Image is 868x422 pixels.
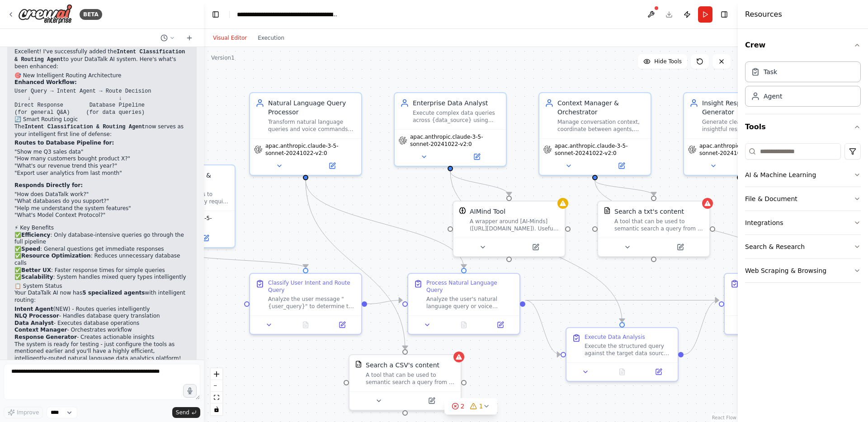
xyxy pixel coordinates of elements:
[14,306,189,313] li: (NEW) - Routes queries intelligently
[211,403,222,415] button: toggle interactivity
[301,180,468,268] g: Edge from 73cbcfef-c7b9-444f-912b-2389dc568a40 to 9e29f563-0b61-4935-9efb-d7d34ad50170
[252,33,290,43] button: Execution
[745,235,861,258] button: Search & Research
[14,48,189,70] p: Excellent! I've successfully added the to your DataTalk AI system. Here's what's been enhanced:
[14,341,189,362] p: The system is ready for testing - just configure the tools as mentioned earlier and you'll have a...
[80,9,102,20] div: BETA
[718,8,731,21] button: Hide right sidebar
[453,201,566,257] div: AIMindToolAIMind ToolA wrapper around [AI-Minds]([URL][DOMAIN_NAME]). Useful for when you need an...
[14,116,189,123] h2: 🔄 Smart Routing Logic
[157,33,179,43] button: Switch to previous chat
[366,371,455,386] div: A tool that can be used to semantic search a query from a CSV's content.
[745,187,861,211] button: File & Document
[14,313,59,319] strong: NLQ Processor
[211,392,222,403] button: fit view
[268,295,356,310] div: Analyze the user message "{user_query}" to determine the intent and appropriate routing path. Cla...
[287,319,325,330] button: No output available
[21,232,50,238] strong: Efficiency
[349,354,462,411] div: CSVSearchToolSearch a CSV's contentA tool that can be used to semantic search a query from a CSV'...
[14,182,83,188] strong: Responds Directly for:
[446,171,627,322] g: Edge from 5e932a72-be5c-4fd0-a3ae-6151ceb3fa64 to e95d0a01-6602-4e0a-982b-8b42c416d215
[654,58,682,65] span: Hide Tools
[590,180,785,268] g: Edge from 28ceb744-1efa-451f-87fb-43a0882ab83c to 24dca699-d068-48aa-b592-615f3b8a7bb9
[268,279,356,294] div: Classify User Intent and Route Query
[510,242,561,253] button: Open in side panel
[211,54,235,61] div: Version 1
[14,79,77,85] strong: Enhanced Workflow:
[590,180,658,196] g: Edge from 28ceb744-1efa-451f-87fb-43a0882ab83c to 587203eb-b4ac-4412-8bbe-fa2acffbf510
[180,233,231,244] button: Open in side panel
[14,163,189,170] li: "What's our revenue trend this year?"
[21,253,91,259] strong: Resource Optimization
[355,361,362,368] img: CSVSearchTool
[14,123,189,138] p: The now serves as your intelligent first line of defense:
[14,225,189,232] h2: ⚡ Key Benefits
[268,118,356,133] div: Transform natural language queries and voice commands into structured, actionable data requests f...
[14,306,53,312] strong: Intent Agent
[525,296,561,359] g: Edge from 9e29f563-0b61-4935-9efb-d7d34ad50170 to e95d0a01-6602-4e0a-982b-8b42c416d215
[745,33,861,58] button: Crew
[265,142,358,157] span: apac.anthropic.claude-3-5-sonnet-20241022-v2:0
[745,9,782,20] h4: Resources
[745,259,861,282] button: Web Scraping & Browsing
[14,320,189,327] li: - Executes database operations
[21,267,51,273] strong: Better UX
[745,140,861,290] div: Tools
[566,327,679,382] div: Execute Data AnalysisExecute the structured query against the target data source "{data_source}" ...
[14,334,77,340] strong: Response Generator
[14,72,189,80] h2: 🎯 New Intelligent Routing Architecture
[14,313,189,320] li: - Handles database query translation
[413,98,500,108] div: Enterprise Data Analyst
[410,133,502,148] span: apac.anthropic.claude-3-5-sonnet-20241022-v2:0
[745,114,861,140] button: Tools
[394,92,507,167] div: Enterprise Data AnalystExecute complex data queries across {data_source} using advanced analytics...
[557,98,645,117] div: Context Manager & Orchestrator
[14,155,189,163] li: "How many customers bought product X?"
[249,92,362,176] div: Natural Language Query ProcessorTransform natural language queries and voice commands into struct...
[643,366,674,377] button: Open in side panel
[764,92,782,101] div: Agent
[683,92,796,176] div: Insight Response GeneratorGenerate clear, actionable, and insightful responses for {user_query} b...
[445,319,483,330] button: No output available
[597,201,710,257] div: TXTSearchToolSearch a txt's contentA tool that can be used to semantic search a query from a txt'...
[446,171,514,196] g: Edge from 5e932a72-be5c-4fd0-a3ae-6151ceb3fa64 to 3163942d-9533-45da-8fea-c9dabe2b4b22
[367,296,402,309] g: Edge from 7b198070-12a9-44e2-983d-77f01664c971 to 9e29f563-0b61-4935-9efb-d7d34ad50170
[183,384,197,398] button: Click to speak your automation idea
[604,207,611,214] img: TXTSearchTool
[585,342,672,357] div: Execute the structured query against the target data source "{data_source}" using advanced analyt...
[470,218,559,232] div: A wrapper around [AI-Minds]([URL][DOMAIN_NAME]). Useful for when you need answers to questions fr...
[211,368,222,415] div: React Flow controls
[485,319,516,330] button: Open in side panel
[4,407,43,418] button: Improve
[603,366,642,377] button: No output available
[614,218,704,232] div: A tool that can be used to semantic search a query from a txt's content.
[557,118,645,133] div: Manage conversation context, coordinate between agents, and ensure seamless workflow orchestratio...
[14,212,189,219] li: "What's Model Context Protocol?"
[172,407,200,418] button: Send
[684,296,719,359] g: Edge from e95d0a01-6602-4e0a-982b-8b42c416d215 to 24dca699-d068-48aa-b592-615f3b8a7bb9
[14,283,189,290] h2: 📋 System Status
[249,273,362,335] div: Classify User Intent and Route QueryAnalyze the user message "{user_query}" to determine the inte...
[182,33,197,43] button: Start a new chat
[764,67,777,76] div: Task
[555,142,647,157] span: apac.anthropic.claude-3-5-sonnet-20241022-v2:0
[14,320,54,326] strong: Data Analyst
[24,124,145,130] code: Intent Classification & Routing Agent
[18,4,72,24] img: Logo
[426,279,514,294] div: Process Natural Language Query
[702,98,790,117] div: Insight Response Generator
[699,142,792,157] span: apac.anthropic.claude-3-5-sonnet-20241022-v2:0
[459,207,466,214] img: AIMindTool
[14,232,189,281] p: ✅ : Only database-intensive queries go through the full pipeline ✅ : General questions get immedi...
[14,191,189,198] li: "How does DataTalk work?"
[301,180,410,349] g: Edge from 73cbcfef-c7b9-444f-912b-2389dc568a40 to 4128f4a3-3a7e-49a5-9f89-7c1ab9625274
[712,415,736,420] a: React Flow attribution
[461,402,465,411] span: 2
[176,409,189,416] span: Send
[21,274,53,280] strong: Scalability
[745,163,861,187] button: AI & Machine Learning
[307,160,358,171] button: Open in side panel
[585,333,645,341] div: Execute Data Analysis
[14,198,189,205] li: "What databases do you support?"
[407,273,520,335] div: Process Natural Language QueryAnalyze the user's natural language query or voice command: "{user_...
